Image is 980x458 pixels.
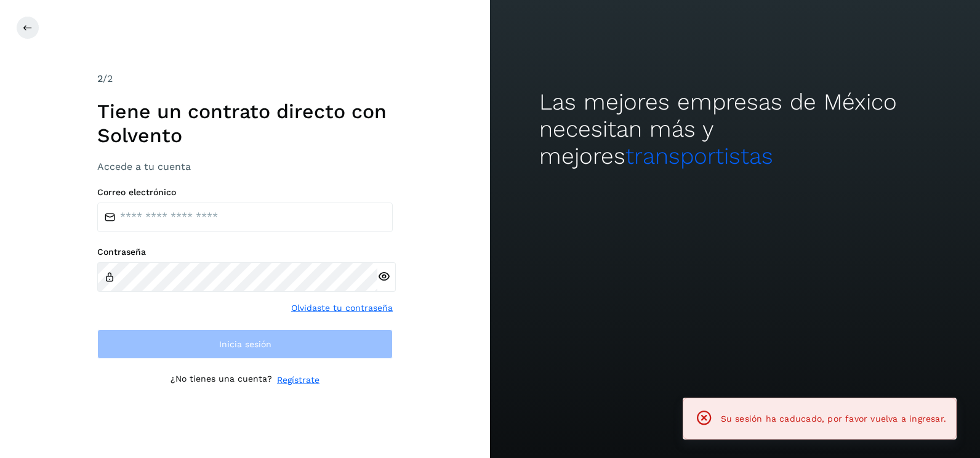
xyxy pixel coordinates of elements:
[277,374,319,387] a: Regístrate
[625,143,773,169] span: transportistas
[171,374,272,387] p: ¿No tienes una cuenta?
[97,71,393,86] div: /2
[721,414,946,424] span: Su sesión ha caducado, por favor vuelva a ingresar.
[97,100,393,147] h1: Tiene un contrato directo con Solvento
[97,329,393,359] button: Inicia sesión
[97,247,393,257] label: Contraseña
[291,302,393,315] a: Olvidaste tu contraseña
[219,340,271,348] span: Inicia sesión
[97,73,103,84] span: 2
[539,89,931,171] h2: Las mejores empresas de México necesitan más y mejores
[97,187,393,198] label: Correo electrónico
[97,161,393,172] h3: Accede a tu cuenta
